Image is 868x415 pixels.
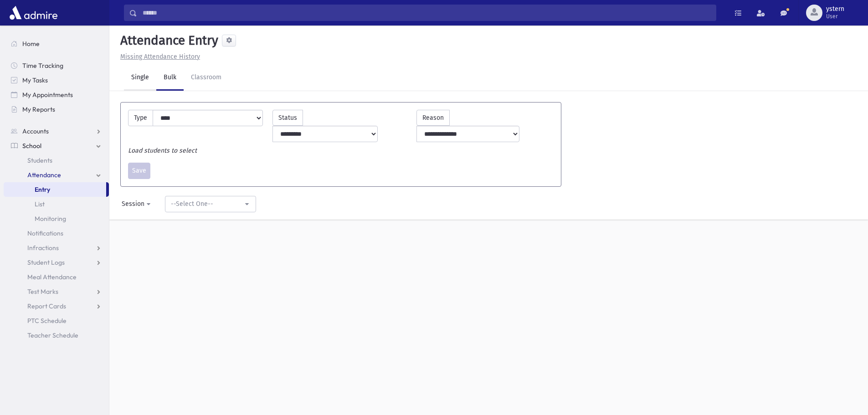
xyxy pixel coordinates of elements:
span: School [22,142,41,150]
a: Infractions [4,241,109,255]
span: My Tasks [22,76,48,84]
a: My Tasks [4,73,109,87]
span: User [826,13,844,20]
a: My Reports [4,102,109,117]
a: School [4,138,109,153]
a: List [4,197,109,211]
button: --Select One-- [165,196,256,212]
h5: Attendance Entry [117,33,218,48]
label: Type [128,110,153,126]
a: Report Cards [4,299,109,313]
a: Teacher Schedule [4,328,109,343]
span: Entry [35,185,50,194]
span: My Reports [22,105,55,113]
div: --Select One-- [171,199,243,209]
a: PTC Schedule [4,313,109,328]
span: Time Tracking [22,61,63,70]
div: Load students to select [123,146,558,155]
a: Time Tracking [4,58,109,73]
span: PTC Schedule [27,317,67,325]
a: Student Logs [4,255,109,270]
input: Search [137,5,716,21]
a: Bulk [156,65,184,91]
span: Test Marks [27,287,58,296]
a: Home [4,36,109,51]
a: Meal Attendance [4,270,109,284]
a: Attendance [4,168,109,182]
span: My Appointments [22,91,73,99]
label: Reason [416,110,450,126]
img: AdmirePro [7,4,60,22]
span: List [35,200,45,208]
span: Students [27,156,52,164]
a: Single [124,65,156,91]
span: Student Logs [27,258,65,266]
a: Monitoring [4,211,109,226]
span: Notifications [27,229,63,237]
label: Status [272,110,303,126]
span: Report Cards [27,302,66,310]
button: Session [116,196,158,212]
a: Test Marks [4,284,109,299]
u: Missing Attendance History [120,53,200,61]
span: ystern [826,5,844,13]
a: Classroom [184,65,229,91]
a: Students [4,153,109,168]
span: Monitoring [35,215,66,223]
span: Teacher Schedule [27,331,78,339]
div: Session [122,199,144,209]
span: Attendance [27,171,61,179]
a: Missing Attendance History [117,53,200,61]
button: Save [128,163,150,179]
span: Accounts [22,127,49,135]
a: Entry [4,182,106,197]
a: My Appointments [4,87,109,102]
a: Accounts [4,124,109,138]
span: Meal Attendance [27,273,77,281]
span: Infractions [27,244,59,252]
span: Home [22,40,40,48]
a: Notifications [4,226,109,241]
